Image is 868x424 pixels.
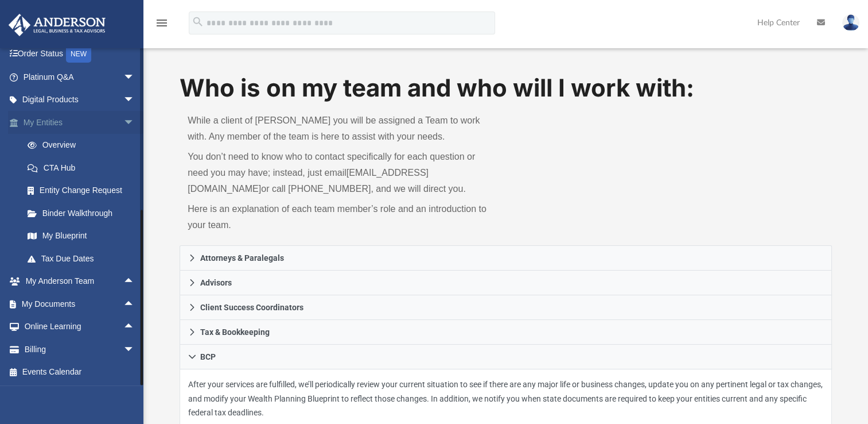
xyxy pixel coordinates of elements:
[8,361,152,384] a: Events Calendar
[180,320,832,345] a: Tax & Bookkeeping
[188,113,497,145] p: While a client of [PERSON_NAME] you will be assigned a Team to work with. Any member of the team ...
[155,16,169,30] i: menu
[16,179,152,202] a: Entity Change Request
[8,88,152,111] a: Digital Productsarrow_drop_down
[8,270,146,293] a: My Anderson Teamarrow_drop_up
[180,245,832,271] a: Attorneys & Paralegals
[123,338,146,361] span: arrow_drop_down
[200,279,232,287] span: Advisors
[123,315,146,339] span: arrow_drop_up
[188,377,823,420] p: After your services are fulfilled, we’ll periodically review your current situation to see if the...
[123,65,146,89] span: arrow_drop_down
[842,14,859,31] img: User Pic
[188,168,429,194] a: [EMAIL_ADDRESS][DOMAIN_NAME]
[16,202,152,225] a: Binder Walkthrough
[200,303,303,311] span: Client Success Coordinators
[16,225,146,248] a: My Blueprint
[180,345,832,369] a: BCP
[180,271,832,295] a: Advisors
[188,201,497,233] p: Here is an explanation of each team member’s role and an introduction to your team.
[5,14,109,36] img: Anderson Advisors Platinum Portal
[8,315,146,338] a: Online Learningarrow_drop_up
[66,45,91,63] div: NEW
[200,328,270,336] span: Tax & Bookkeeping
[16,156,152,179] a: CTA Hub
[16,247,152,270] a: Tax Due Dates
[8,338,152,361] a: Billingarrow_drop_down
[180,71,832,105] h1: Who is on my team and who will I work with:
[8,292,146,315] a: My Documentsarrow_drop_up
[8,43,152,66] a: Order StatusNEW
[200,254,284,262] span: Attorneys & Paralegals
[123,111,146,134] span: arrow_drop_down
[8,111,152,134] a: My Entitiesarrow_drop_down
[155,22,169,30] a: menu
[123,88,146,112] span: arrow_drop_down
[180,295,832,320] a: Client Success Coordinators
[123,292,146,316] span: arrow_drop_up
[16,134,152,157] a: Overview
[8,65,152,88] a: Platinum Q&Aarrow_drop_down
[123,270,146,294] span: arrow_drop_up
[188,149,497,197] p: You don’t need to know who to contact specifically for each question or need you may have; instea...
[200,353,216,361] span: BCP
[192,16,204,28] i: search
